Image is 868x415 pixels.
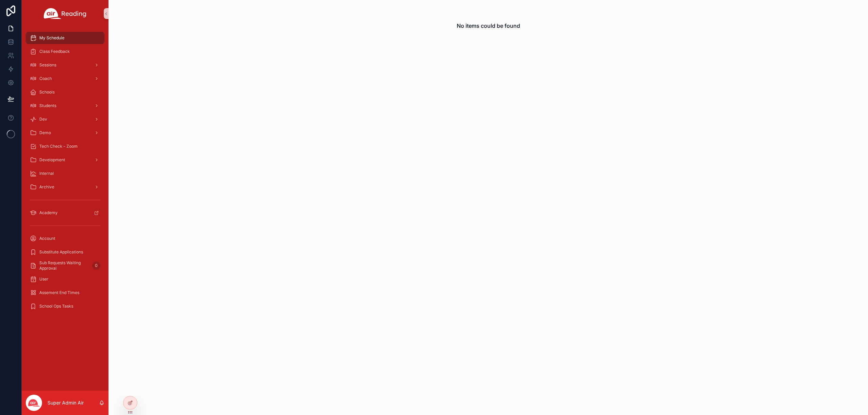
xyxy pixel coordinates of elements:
a: Assement End Times [26,287,104,299]
span: Development [39,157,65,163]
a: My Schedule [26,32,104,44]
span: Demo [39,130,51,136]
a: Students [26,100,104,112]
a: Tech Check - Zoom [26,140,104,152]
a: Coach [26,72,104,85]
a: Demo [26,127,104,139]
span: Class Feedback [39,49,70,54]
span: Internal [39,171,54,176]
div: 0 [92,262,100,270]
div: scrollable content [22,27,108,321]
span: User [39,276,48,282]
span: School Ops Tasks [39,304,73,309]
span: Academy [39,210,58,215]
span: Students [39,103,56,108]
a: Schools [26,86,104,98]
span: Schools [39,89,55,95]
a: School Ops Tasks [26,300,104,312]
a: Class Feedback [26,45,104,58]
a: Development [26,154,104,166]
a: Sessions [26,59,104,71]
span: My Schedule [39,35,64,41]
a: Substitute Applications [26,246,104,258]
span: Tech Check - Zoom [39,144,78,149]
a: Dev [26,113,104,125]
img: App logo [44,8,86,19]
span: Sub Requests Waiting Approval [39,260,90,271]
p: Super Admin Air [47,399,84,406]
a: Internal [26,167,104,180]
a: Archive [26,181,104,193]
span: Archive [39,184,54,190]
a: Sub Requests Waiting Approval0 [26,260,104,272]
span: Assement End Times [39,290,79,295]
a: Account [26,232,104,245]
span: Account [39,236,55,241]
a: User [26,273,104,285]
a: Academy [26,207,104,219]
h2: No items could be found [457,22,520,30]
span: Sessions [39,62,56,68]
span: Coach [39,76,52,81]
span: Dev [39,117,47,122]
span: Substitute Applications [39,249,83,255]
